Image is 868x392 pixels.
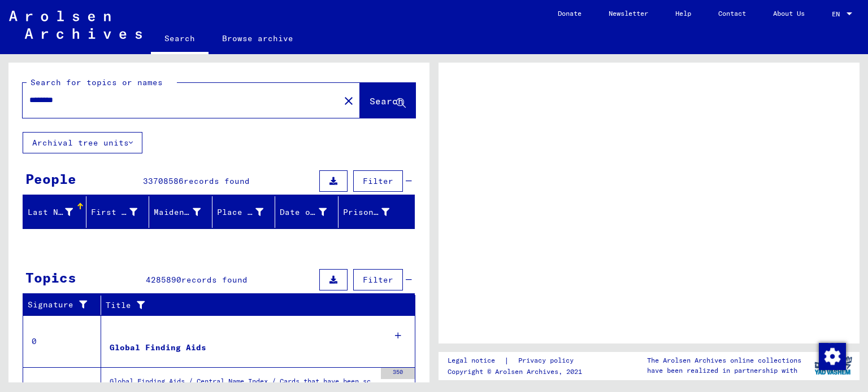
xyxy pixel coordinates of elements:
mat-header-cell: First Name [86,196,150,228]
mat-header-cell: Place of Birth [212,196,276,228]
div: Prisoner # [343,206,390,218]
span: Search [370,95,403,107]
mat-header-cell: Date of Birth [275,196,338,228]
img: Change consent [819,343,846,370]
div: Place of Birth [217,203,278,221]
div: Last Name [28,203,87,221]
mat-label: Search for topics or names [31,77,163,87]
img: Arolsen_neg.svg [9,11,142,39]
div: | [448,355,587,367]
div: Global Finding Aids / Central Name Index / Cards that have been scanned during first sequential m... [110,376,375,392]
img: yv_logo.png [812,351,854,380]
a: Legal notice [448,355,504,367]
span: Filter [363,176,393,186]
span: records found [181,275,248,285]
div: Prisoner # [343,203,404,221]
button: Filter [353,170,403,192]
span: Filter [363,275,393,285]
span: 33708586 [143,176,184,186]
a: Search [151,25,209,54]
div: Signature [28,299,92,311]
mat-icon: close [342,94,355,108]
button: Filter [353,269,403,290]
div: First Name [91,203,152,221]
p: Copyright © Arolsen Archives, 2021 [448,367,587,377]
div: Last Name [28,206,73,218]
div: Global Finding Aids [110,342,206,354]
div: Date of Birth [280,203,341,221]
span: 4285890 [146,275,181,285]
td: 0 [23,315,101,367]
div: Maiden Name [154,206,201,218]
div: Date of Birth [280,206,327,218]
mat-header-cell: Maiden Name [149,196,212,228]
button: Archival tree units [23,132,142,153]
p: have been realized in partnership with [647,365,801,376]
div: First Name [91,206,138,218]
div: Change consent [818,342,845,369]
span: records found [184,176,250,186]
div: Place of Birth [217,206,264,218]
button: Search [360,83,415,118]
div: Maiden Name [154,203,215,221]
button: Clear [337,89,360,112]
div: Topics [25,267,76,288]
div: 350 [381,368,415,379]
div: Title [106,296,404,314]
div: Title [106,299,393,311]
mat-header-cell: Last Name [23,196,86,228]
p: The Arolsen Archives online collections [647,355,801,365]
div: People [25,169,76,189]
a: Browse archive [209,25,307,52]
div: Signature [28,296,103,314]
span: EN [832,10,844,18]
a: Privacy policy [509,355,587,367]
mat-header-cell: Prisoner # [338,196,415,228]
